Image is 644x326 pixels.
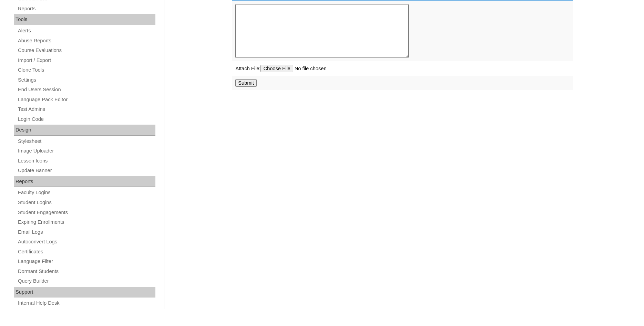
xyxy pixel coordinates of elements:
[14,176,155,187] div: Reports
[17,105,155,114] a: Test Admins
[14,287,155,298] div: Support
[17,299,155,307] a: Internal Help Desk
[17,147,155,155] a: Image Uploader
[17,277,155,285] a: Query Builder
[17,4,155,13] a: Reports
[235,79,257,87] input: Submit
[17,157,155,165] a: Lesson Icons
[17,208,155,217] a: Student Engagements
[232,61,573,76] td: Attach File:
[17,76,155,84] a: Settings
[17,66,155,74] a: Clone Tools
[17,27,155,35] a: Alerts
[17,115,155,124] a: Login Code
[17,267,155,276] a: Dormant Students
[17,46,155,55] a: Course Evaluations
[17,238,155,246] a: Autoconvert Logs
[17,198,155,207] a: Student Logins
[17,85,155,94] a: End Users Session
[17,56,155,65] a: Import / Export
[17,257,155,266] a: Language Filter
[17,228,155,236] a: Email Logs
[17,188,155,197] a: Faculty Logins
[17,95,155,104] a: Language Pack Editor
[17,36,155,45] a: Abuse Reports
[17,218,155,227] a: Expiring Enrollments
[14,125,155,136] div: Design
[14,14,155,25] div: Tools
[17,137,155,146] a: Stylesheet
[17,166,155,175] a: Update Banner
[17,248,155,256] a: Certificates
